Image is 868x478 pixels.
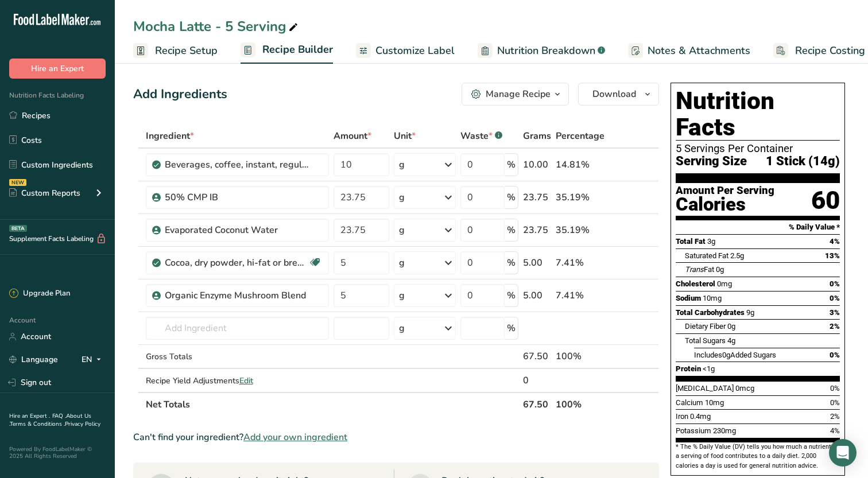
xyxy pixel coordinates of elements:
[9,288,70,300] div: Upgrade Plan
[556,289,604,302] div: 7.41%
[165,158,308,172] div: Beverages, coffee, instant, regular, powder
[703,364,715,373] span: <1g
[144,392,521,416] th: Net Totals
[262,42,333,57] span: Recipe Builder
[690,412,711,421] span: 0.4mg
[730,251,744,260] span: 2.5g
[676,384,734,392] span: [MEDICAL_DATA]
[676,237,706,246] span: Total Fat
[676,220,840,234] section: % Daily Value *
[9,187,80,199] div: Custom Reports
[685,322,726,331] span: Dietary Fiber
[82,353,106,367] div: EN
[133,430,659,444] div: Can't find your ingredient?
[155,43,218,59] span: Recipe Setup
[578,83,659,106] button: Download
[146,375,329,387] div: Recipe Yield Adjustments
[735,384,754,392] span: 0mcg
[685,265,704,274] i: Trans
[399,223,405,237] div: g
[523,289,551,302] div: 5.00
[375,43,455,59] span: Customize Label
[146,317,329,340] input: Add Ingredient
[241,37,333,64] a: Recipe Builder
[676,143,840,154] div: 5 Servings Per Container
[628,38,750,64] a: Notes & Attachments
[523,129,551,143] span: Grams
[830,322,840,331] span: 2%
[722,351,730,359] span: 0g
[486,87,551,101] div: Manage Recipe
[676,412,688,421] span: Iron
[553,392,607,416] th: 100%
[165,191,308,204] div: 50% CMP IB
[830,398,840,407] span: 0%
[676,279,715,288] span: Cholesterol
[556,129,604,143] span: Percentage
[9,412,91,428] a: About Us .
[133,38,218,64] a: Recipe Setup
[356,38,455,64] a: Customize Label
[10,420,65,428] a: Terms & Conditions .
[556,191,604,204] div: 35.19%
[165,223,308,237] div: Evaporated Coconut Water
[676,88,840,141] h1: Nutrition Facts
[462,83,569,106] button: Manage Recipe
[795,43,865,59] span: Recipe Costing
[830,279,840,288] span: 0%
[727,336,735,345] span: 4g
[399,289,405,302] div: g
[685,251,728,260] span: Saturated Fat
[830,384,840,392] span: 0%
[830,351,840,359] span: 0%
[556,223,604,237] div: 35.19%
[146,351,329,363] div: Gross Totals
[713,426,736,435] span: 230mg
[676,426,711,435] span: Potassium
[707,237,715,246] span: 3g
[399,256,405,270] div: g
[811,185,840,216] div: 60
[165,256,308,270] div: Cocoa, dry powder, hi-fat or breakfast, processed with alkali
[694,351,776,359] span: Includes Added Sugars
[830,237,840,246] span: 4%
[394,129,416,143] span: Unit
[133,16,300,37] div: Mocha Latte - 5 Serving
[497,43,595,59] span: Nutrition Breakdown
[556,158,604,172] div: 14.81%
[523,191,551,204] div: 23.75
[399,321,405,335] div: g
[243,430,347,444] span: Add your own ingredient
[556,256,604,270] div: 7.41%
[52,412,66,420] a: FAQ .
[9,349,58,370] a: Language
[830,412,840,421] span: 2%
[523,374,551,387] div: 0
[676,185,774,196] div: Amount Per Serving
[165,289,308,302] div: Organic Enzyme Mushroom Blend
[746,308,754,317] span: 9g
[676,308,745,317] span: Total Carbohydrates
[676,398,703,407] span: Calcium
[825,251,840,260] span: 13%
[521,392,553,416] th: 67.50
[717,279,732,288] span: 0mg
[676,364,701,373] span: Protein
[685,336,726,345] span: Total Sugars
[676,154,747,169] span: Serving Size
[146,129,194,143] span: Ingredient
[676,196,774,213] div: Calories
[9,225,27,232] div: BETA
[830,294,840,302] span: 0%
[65,420,100,428] a: Privacy Policy
[727,322,735,331] span: 0g
[773,38,865,64] a: Recipe Costing
[460,129,502,143] div: Waste
[523,349,551,363] div: 67.50
[523,256,551,270] div: 5.00
[648,43,750,59] span: Notes & Attachments
[716,265,724,274] span: 0g
[766,154,840,169] span: 1 Stick (14g)
[9,59,106,79] button: Hire an Expert
[523,158,551,172] div: 10.00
